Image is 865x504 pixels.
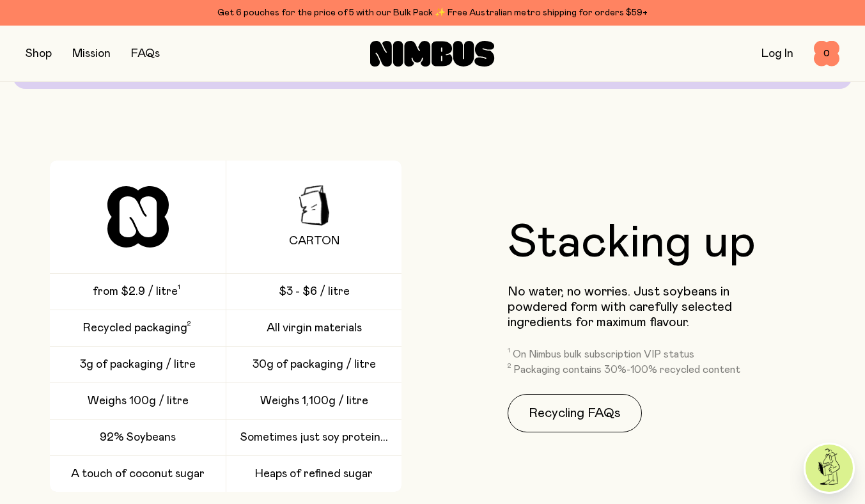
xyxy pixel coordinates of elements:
a: Recycling FAQs [508,394,642,432]
span: $3 - $6 / litre [279,284,350,299]
span: Heaps of refined sugar [255,466,373,482]
p: No water, no worries. Just soybeans in powdered form with carefully selected ingredients for maxi... [508,284,770,330]
span: from $2.9 / litre [93,284,178,299]
div: Get 6 pouches for the price of 5 with our Bulk Pack ✨ Free Australian metro shipping for orders $59+ [26,5,839,20]
span: Recycled packaging [83,320,187,336]
p: On Nimbus bulk subscription VIP status [513,348,694,361]
a: Mission [72,48,111,59]
span: 30g of packaging / litre [253,357,376,372]
button: 0 [814,41,839,67]
img: agent [806,445,853,492]
a: Log In [761,48,793,59]
a: FAQs [131,48,160,59]
h2: Stacking up [508,220,756,266]
span: Sometimes just soy protein... [240,430,388,445]
span: All virgin materials [267,320,362,336]
span: Weighs 1,100g / litre [260,393,368,409]
span: A touch of coconut sugar [71,466,205,482]
span: Weighs 100g / litre [88,393,189,409]
span: 92% Soybeans [100,430,176,445]
span: Carton [289,233,339,249]
span: 3g of packaging / litre [80,357,196,372]
p: Packaging contains 30%-100% recycled content [513,363,740,376]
